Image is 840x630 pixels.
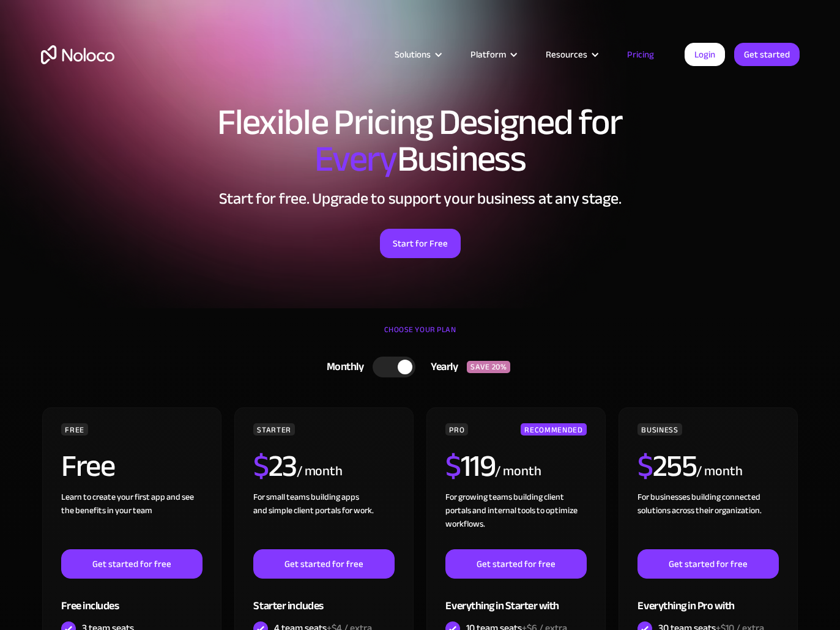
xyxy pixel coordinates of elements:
[253,579,394,618] div: Starter includes
[445,579,586,618] div: Everything in Starter with
[61,451,114,481] h2: Free
[41,45,114,64] a: home
[445,549,586,579] a: Get started for free
[61,491,202,549] div: Learn to create your first app and see the benefits in your team ‍
[297,462,343,481] div: / month
[380,229,461,258] a: Start for Free
[41,190,800,208] h2: Start for free. Upgrade to support your business at any stage.
[253,491,394,549] div: For small teams building apps and simple client portals for work. ‍
[61,549,202,579] a: Get started for free
[530,46,612,62] div: Resources
[445,437,461,495] span: $
[253,549,394,579] a: Get started for free
[637,491,778,549] div: For businesses building connected solutions across their organization. ‍
[734,43,800,66] a: Get started
[467,361,510,373] div: SAVE 20%
[415,358,467,376] div: Yearly
[253,451,297,481] h2: 23
[314,125,397,193] span: Every
[637,437,653,495] span: $
[685,43,725,66] a: Login
[61,423,88,435] div: FREE
[379,46,455,62] div: Solutions
[41,321,800,351] div: CHOOSE YOUR PLAN
[395,46,431,62] div: Solutions
[521,423,586,435] div: RECOMMENDED
[637,423,682,435] div: BUSINESS
[495,462,541,481] div: / month
[253,437,269,495] span: $
[455,46,530,62] div: Platform
[61,579,202,618] div: Free includes
[637,579,778,618] div: Everything in Pro with
[311,358,373,376] div: Monthly
[696,462,742,481] div: / month
[445,423,468,435] div: PRO
[637,451,696,481] h2: 255
[445,451,495,481] h2: 119
[41,104,800,177] h1: Flexible Pricing Designed for Business
[253,423,294,435] div: STARTER
[637,549,778,579] a: Get started for free
[445,491,586,549] div: For growing teams building client portals and internal tools to optimize workflows.
[546,46,587,62] div: Resources
[470,46,506,62] div: Platform
[612,46,669,62] a: Pricing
